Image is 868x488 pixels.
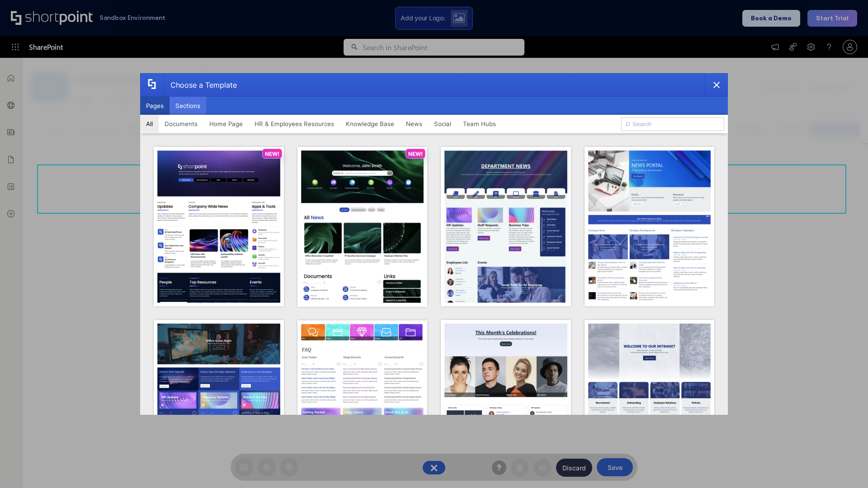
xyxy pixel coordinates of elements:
button: Knowledge Base [340,115,400,133]
div: Choose a Template [163,74,237,96]
button: Team Hubs [457,115,502,133]
input: Search [621,117,724,131]
button: All [140,115,159,133]
p: NEW! [265,150,279,157]
button: Sections [170,97,206,115]
button: Documents [159,115,203,133]
div: template selector [140,73,728,415]
iframe: Chat Widget [823,445,868,488]
button: Social [428,115,457,133]
button: News [400,115,428,133]
button: HR & Employees Resources [249,115,340,133]
button: Pages [140,97,170,115]
p: NEW! [408,150,423,157]
button: Home Page [203,115,249,133]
